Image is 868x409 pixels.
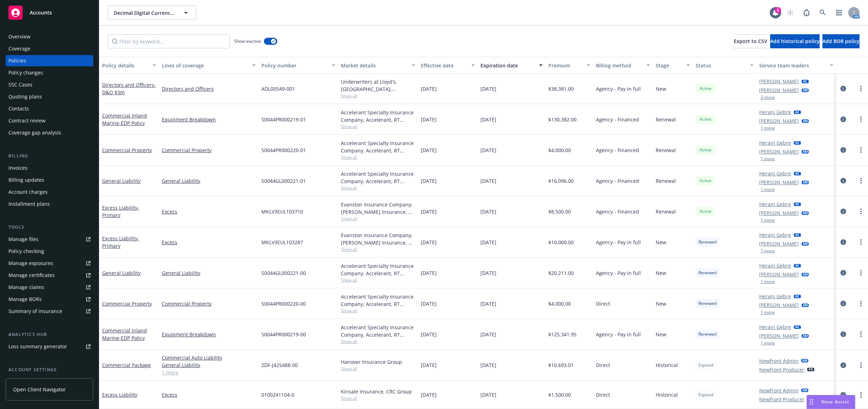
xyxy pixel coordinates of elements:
a: Herani Gebre [759,293,791,300]
div: Account settings [6,366,93,373]
div: Billing method [596,62,642,69]
span: [DATE] [480,269,496,277]
a: Installment plans [6,198,93,210]
a: Commercial Inland Marine [102,112,147,126]
a: circleInformation [839,146,848,154]
span: Export to CSV [734,38,767,44]
span: Renewed [698,331,716,337]
div: Manage exposures [8,258,53,269]
span: Active [698,116,713,122]
span: Show all [341,93,415,99]
span: $1,500.00 [548,391,571,398]
button: Nova Assist [807,395,855,409]
span: S0044PR000219-00 [261,331,306,338]
div: Evanston Insurance Company, [PERSON_NAME] Insurance, RT Specialty Insurance Services, LLC (RSG Sp... [341,231,415,246]
span: [DATE] [480,239,496,246]
a: circleInformation [839,299,848,308]
button: 2 more [761,95,775,100]
span: Direct [596,391,610,398]
span: New [656,331,666,338]
span: MKLV3EUL103710 [261,208,303,215]
span: Agency - Financed [596,146,639,154]
a: Manage claims [6,282,93,293]
a: Report a Bug [799,6,814,20]
span: [DATE] [480,116,496,123]
div: Lines of coverage [162,62,248,69]
a: Commercial Auto Liability [162,354,256,361]
span: [DATE] [421,269,437,277]
span: Renewed [698,239,716,245]
div: SSC Cases [8,79,33,90]
button: Billing method [593,57,653,74]
a: [PERSON_NAME] [759,148,799,155]
a: General Liability [162,177,256,185]
a: Coverage gap analysis [6,127,93,138]
a: Overview [6,31,93,42]
a: [PERSON_NAME] [759,271,799,278]
button: Service team leaders [756,57,836,74]
span: Agency - Financed [596,177,639,185]
span: [DATE] [480,300,496,307]
a: Policy changes [6,67,93,78]
button: Decimal Digital Currency, LLC [108,6,196,20]
a: circleInformation [839,84,848,93]
a: Start snowing [783,6,797,20]
span: Direct [596,361,610,369]
a: Newfront Producer [759,366,804,373]
button: 1 more [761,187,775,192]
span: [DATE] [421,146,437,154]
span: Accounts [30,10,52,16]
span: [DATE] [421,300,437,307]
a: [PERSON_NAME] [759,78,799,85]
button: 1 more [761,249,775,253]
a: more [857,176,865,185]
a: Manage exposures [6,258,93,269]
a: Search [816,6,830,20]
div: Coverage [8,43,30,54]
span: $16,096.00 [548,177,574,185]
div: Drag to move [807,395,816,409]
span: Show all [341,246,415,252]
span: Agency - Financed [596,208,639,215]
button: Policy details [99,57,159,74]
a: circleInformation [839,115,848,124]
a: SSC Cases [6,79,93,90]
span: Open Client Navigator [13,386,66,393]
div: Account charges [8,186,48,198]
span: $10,693.01 [548,361,574,369]
div: Policy changes [8,67,43,78]
span: Renewed [698,270,716,276]
div: Installment plans [8,198,50,210]
button: 1 more [761,157,775,161]
a: Policy checking [6,246,93,257]
span: Active [698,147,713,153]
a: Newfront Admin [759,387,798,394]
span: Add historical policy [770,38,820,44]
span: Agency - Pay in full [596,269,641,277]
span: [DATE] [480,177,496,185]
div: Summary of insurance [8,306,62,317]
a: more [857,207,865,216]
span: - EDP Policy [119,335,145,341]
a: General Liability [162,269,256,277]
a: Commercial Property [102,300,152,307]
div: Premium [548,62,583,69]
a: [PERSON_NAME] [759,179,799,186]
button: Stage [653,57,693,74]
span: [DATE] [480,208,496,215]
span: Show all [341,216,415,222]
a: Commercial Package [102,362,151,368]
span: Expired [698,392,713,398]
span: Show all [341,154,415,160]
button: Export to CSV [734,34,767,48]
div: Tools [6,224,93,231]
span: Agency - Financed [596,116,639,123]
div: Evanston Insurance Company, [PERSON_NAME] Insurance, RT Specialty Insurance Services, LLC (RSG Sp... [341,201,415,216]
span: [DATE] [421,361,437,369]
a: General Liability [162,361,256,369]
div: Hanover Insurance Group [341,358,415,366]
span: Agency - Pay in full [596,331,641,338]
a: Billing updates [6,174,93,186]
div: Market details [341,62,407,69]
div: Manage certificates [8,270,55,281]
